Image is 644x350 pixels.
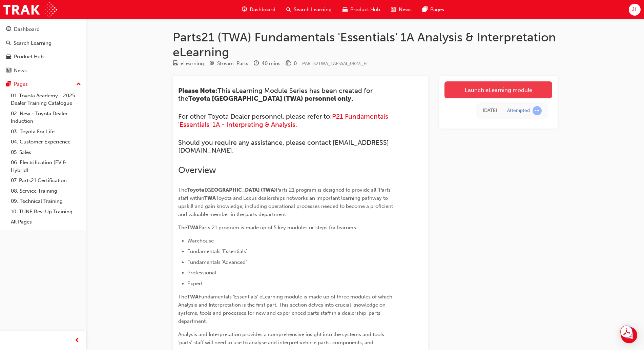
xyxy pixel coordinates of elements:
[286,5,291,14] span: search-icon
[294,60,297,67] div: 0
[3,22,84,78] button: DashboardSearch LearningProduct HubNews
[342,5,348,14] span: car-icon
[302,61,369,66] span: Learning resource code
[188,95,353,102] span: Toyota [GEOGRAPHIC_DATA] (TWA) personnel only.
[209,61,214,67] span: target-icon
[14,53,44,61] div: Product Hub
[3,78,84,91] button: Pages
[286,61,291,67] span: money-icon
[178,113,332,120] span: For other Toyota Dealer personnel, please refer to:
[6,40,11,46] span: search-icon
[254,59,281,68] div: Duration
[187,280,203,287] span: Expert
[242,5,247,14] span: guage-icon
[14,25,40,33] div: Dashboard
[6,26,11,33] span: guage-icon
[430,6,444,14] span: Pages
[444,81,552,98] a: Launch eLearning module
[8,186,84,196] a: 08. Service Training
[199,225,357,231] span: Parts 21 program is made up of 5 key modules or steps for learners:
[281,3,337,17] a: search-iconSearch Learning
[632,6,637,14] span: JL
[386,3,417,17] a: news-iconNews
[187,270,216,276] span: Professional
[8,127,84,137] a: 03. Toyota For Life
[178,87,217,95] span: Please Note:
[14,67,27,75] div: News
[3,64,84,77] a: News
[75,336,80,345] span: prev-icon
[422,5,428,14] span: pages-icon
[8,109,84,127] a: 02. New - Toyota Dealer Induction
[3,23,84,36] a: Dashboard
[173,30,558,59] h1: Parts21 (TWA) Fundamentals 'Essentials' 1A Analysis & Interpretation eLearning
[178,165,216,175] span: Overview
[14,39,51,47] div: Search Learning
[8,207,84,217] a: 10. TUNE Rev-Up Training
[399,6,412,14] span: News
[350,6,380,14] span: Product Hub
[178,139,389,154] span: Should you require any assistance, please contact [EMAIL_ADDRESS][DOMAIN_NAME].
[76,80,81,89] span: up-icon
[629,4,641,16] button: JL
[236,3,281,17] a: guage-iconDashboard
[187,248,247,254] span: Fundamentals ‘Essentials’
[483,107,497,115] div: Thu Feb 20 2025 15:59:12 GMT+0800 (Australian Western Standard Time)
[254,61,259,67] span: clock-icon
[262,60,281,67] div: 40 mins
[173,59,204,68] div: Type
[3,2,57,17] img: Trak
[286,59,297,68] div: Price
[8,91,84,109] a: 01. Toyota Academy - 2025 Dealer Training Catalogue
[3,37,84,50] a: Search Learning
[8,157,84,175] a: 06. Electrification (EV & Hybrid)
[8,147,84,158] a: 05. Sales
[8,217,84,227] a: All Pages
[181,60,204,67] div: eLearning
[417,3,450,17] a: pages-iconPages
[187,187,276,193] span: Toyota [GEOGRAPHIC_DATA] (TWA)
[178,225,187,231] span: The
[14,80,28,88] div: Pages
[209,59,248,68] div: Stream
[391,5,396,14] span: news-icon
[3,51,84,63] a: Product Hub
[178,294,187,300] span: The
[187,294,199,300] span: TWA
[173,61,178,67] span: learningResourceType_ELEARNING-icon
[533,106,542,115] span: learningRecordVerb_ATTEMPT-icon
[217,60,248,67] div: Stream: Parts
[6,81,11,87] span: pages-icon
[8,196,84,207] a: 09. Technical Training
[8,137,84,147] a: 04. Customer Experience
[187,225,199,231] span: TWA
[6,68,11,74] span: news-icon
[8,175,84,186] a: 07. Parts21 Certification
[337,3,386,17] a: car-iconProduct Hub
[178,113,390,128] a: P21 Fundamentals 'Essentials' 1A - Interpreting & Analysis.
[204,195,216,201] span: TWA
[294,6,332,14] span: Search Learning
[178,187,393,201] span: Parts 21 program is designed to provide all 'Parts' staff within
[6,54,11,60] span: car-icon
[178,87,374,102] span: This eLearning Module Series has been created for the
[187,238,214,244] span: Warehouse
[187,259,247,265] span: Fundamentals ‘Advanced’
[178,187,187,193] span: The
[178,294,394,324] span: Fundamentals 'Essentials' eLearning module is made up of three modules of which Analysis and Inte...
[250,6,275,14] span: Dashboard
[507,108,530,114] div: Attempted
[178,195,394,217] span: Toyota and Lexus dealerships networks an important learning pathway to upskill and gain knowledge...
